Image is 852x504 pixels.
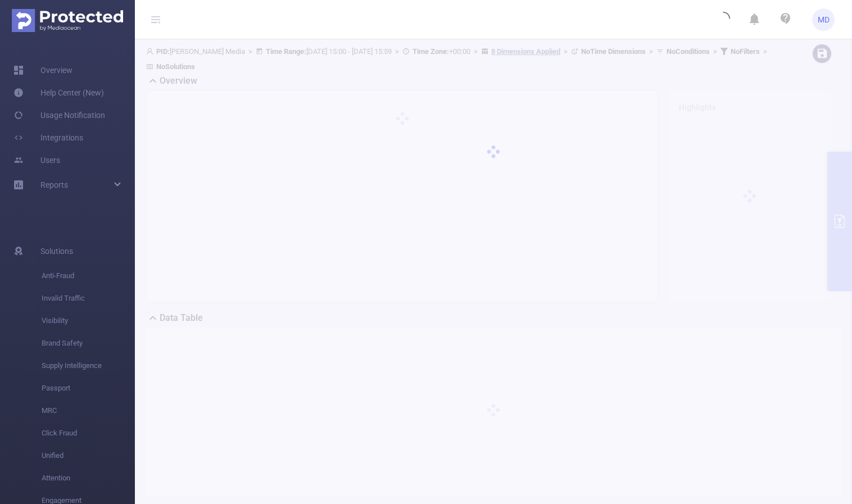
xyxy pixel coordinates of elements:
a: Integrations [13,126,83,149]
span: Brand Safety [42,332,135,355]
span: Visibility [42,310,135,332]
span: Invalid Traffic [42,287,135,310]
img: Protected Media [12,9,123,32]
i: icon: loading [717,12,730,28]
span: Anti-Fraud [42,265,135,287]
span: MD [818,8,830,31]
span: Click Fraud [42,422,135,444]
span: Reports [40,180,68,189]
span: Unified [42,444,135,467]
span: Supply Intelligence [42,355,135,377]
a: Help Center (New) [13,81,104,104]
a: Users [13,149,60,171]
span: Attention [42,467,135,489]
a: Overview [13,59,72,81]
span: MRC [42,399,135,422]
a: Reports [40,174,68,196]
span: Solutions [40,240,73,262]
a: Usage Notification [13,104,105,126]
span: Passport [42,377,135,399]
